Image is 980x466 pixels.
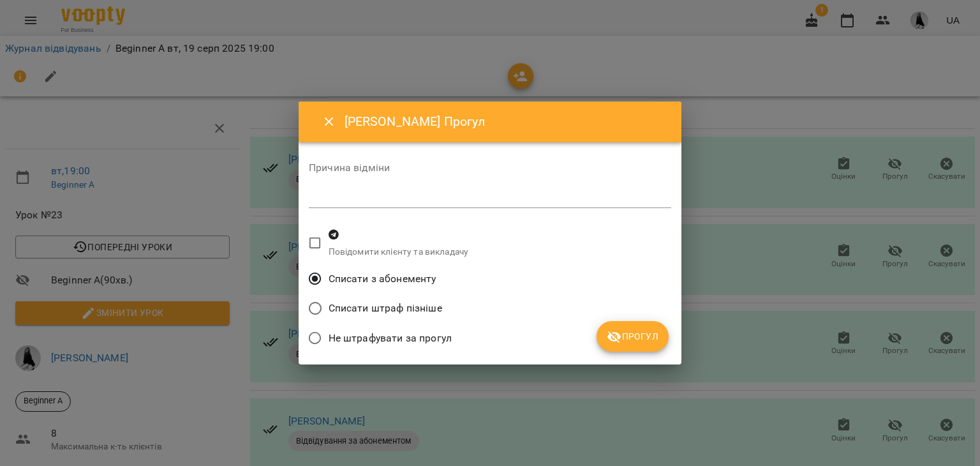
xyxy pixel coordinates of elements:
p: Повідомити клієнту та викладачу [329,246,469,259]
span: Прогул [607,329,658,344]
button: Close [314,107,345,137]
button: Прогул [597,321,669,352]
span: Списати штраф пізніше [329,301,442,316]
span: Списати з абонементу [329,271,436,287]
span: Не штрафувати за прогул [329,331,452,346]
label: Причина відміни [309,163,671,173]
h6: [PERSON_NAME] Прогул [345,112,666,132]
